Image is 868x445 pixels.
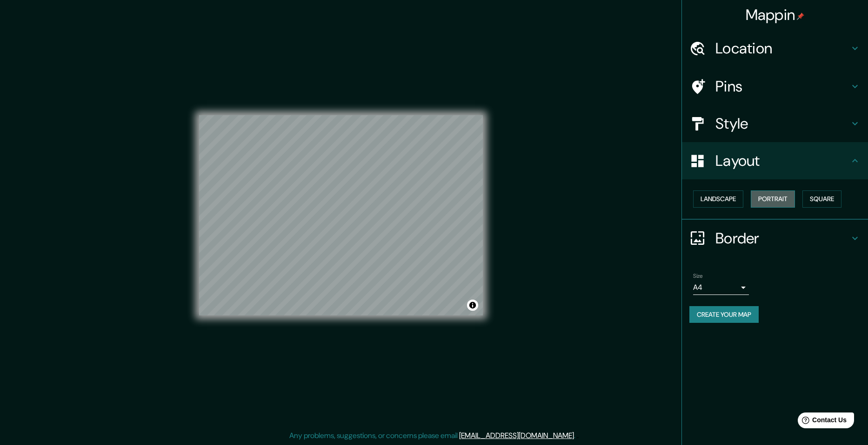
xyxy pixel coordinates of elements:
canvas: Map [199,115,483,315]
div: Pins [682,68,868,105]
h4: Layout [715,151,849,170]
div: Location [682,30,868,67]
button: Portrait [751,190,795,208]
button: Toggle attribution [467,300,478,311]
div: Layout [682,142,868,179]
div: . [577,430,579,441]
button: Landscape [693,190,743,208]
h4: Mappin [746,6,805,24]
h4: Style [715,114,849,133]
div: Style [682,105,868,142]
a: [EMAIL_ADDRESS][DOMAIN_NAME] [459,431,574,440]
div: A4 [693,280,749,295]
label: Size [693,272,703,280]
button: Create your map [689,306,759,323]
h4: Pins [715,77,849,96]
p: Any problems, suggestions, or concerns please email . [289,430,575,441]
h4: Location [715,39,849,58]
img: pin-icon.png [797,13,804,20]
button: Square [802,190,841,208]
div: . [575,430,577,441]
div: Border [682,220,868,257]
h4: Border [715,229,849,248]
iframe: Help widget launcher [785,409,858,435]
